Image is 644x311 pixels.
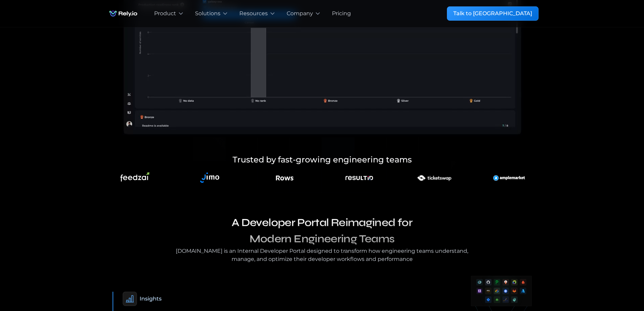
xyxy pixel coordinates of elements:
[197,169,223,187] img: An illustration of an explorer using binoculars
[173,215,471,247] h3: A Developer Portal Reimagined for Modern Engineering Teams
[120,172,149,184] img: An illustration of an explorer using binoculars
[140,295,162,303] div: Insights
[173,154,471,166] h5: Trusted by fast-growing engineering teams
[599,266,635,302] iframe: Chatbot
[106,7,141,20] a: home
[154,9,176,18] div: Product
[173,247,471,263] div: [DOMAIN_NAME] is an Internal Developer Portal designed to transform how engineering teams underst...
[453,9,532,18] div: Talk to [GEOGRAPHIC_DATA]
[287,9,313,18] div: Company
[408,169,460,187] img: An illustration of an explorer using binoculars
[239,9,268,18] div: Resources
[106,7,141,20] img: Rely.io logo
[447,6,539,21] a: Talk to [GEOGRAPHIC_DATA]
[195,9,220,18] div: Solutions
[332,9,351,18] a: Pricing
[275,169,294,187] img: An illustration of an explorer using binoculars
[493,169,525,187] img: An illustration of an explorer using binoculars
[345,169,374,187] img: An illustration of an explorer using binoculars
